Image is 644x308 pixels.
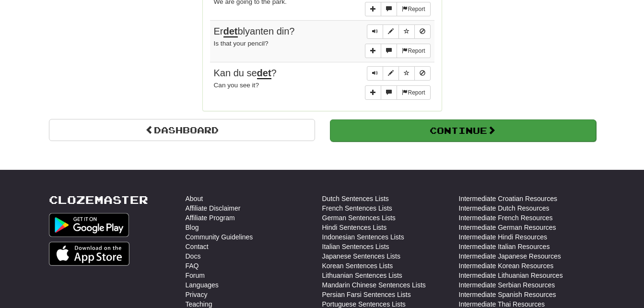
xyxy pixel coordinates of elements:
a: Clozemaster [49,194,148,206]
button: Toggle favorite [398,24,415,39]
div: Sentence controls [367,66,431,81]
a: FAQ [186,261,199,271]
a: Korean Sentences Lists [322,261,393,271]
a: Dutch Sentences Lists [322,194,389,203]
button: Add sentence to collection [365,85,381,100]
img: Get it on App Store [49,242,130,266]
button: Report [397,44,430,58]
a: Intermediate Dutch Resources [459,203,550,213]
button: Add sentence to collection [365,44,381,58]
a: Docs [186,251,201,261]
img: Get it on Google Play [49,213,129,237]
small: Can you see it? [214,82,259,89]
small: Is that your pencil? [214,40,269,47]
button: Report [397,2,430,16]
a: Contact [186,242,209,251]
a: Community Guidelines [186,232,253,242]
a: Affiliate Program [186,213,235,223]
a: Italian Sentences Lists [322,242,389,251]
a: Affiliate Disclaimer [186,203,241,213]
a: Intermediate Spanish Resources [459,290,556,299]
a: French Sentences Lists [322,203,392,213]
button: Edit sentence [383,66,399,81]
div: More sentence controls [365,85,430,100]
u: det [223,26,238,37]
a: Hindi Sentences Lists [322,223,387,232]
a: Intermediate Croatian Resources [459,194,557,203]
button: Toggle ignore [414,66,431,81]
a: Lithuanian Sentences Lists [322,271,402,280]
a: Dashboard [49,119,315,141]
div: Sentence controls [367,24,431,39]
a: Intermediate German Resources [459,223,556,232]
a: Intermediate Japanese Resources [459,251,561,261]
a: Privacy [186,290,208,299]
a: Intermediate Hindi Resources [459,232,547,242]
button: Continue [330,119,596,142]
button: Toggle ignore [414,24,431,39]
button: Toggle favorite [398,66,415,81]
button: Edit sentence [383,24,399,39]
a: Intermediate Italian Resources [459,242,550,251]
a: Japanese Sentences Lists [322,251,400,261]
div: More sentence controls [365,44,430,58]
span: Er blyanten din? [214,26,295,37]
a: Intermediate Lithuanian Resources [459,271,563,280]
a: Persian Farsi Sentences Lists [322,290,411,299]
button: Report [397,85,430,100]
a: Mandarin Chinese Sentences Lists [322,280,426,290]
button: Add sentence to collection [365,2,381,16]
a: Indonesian Sentences Lists [322,232,404,242]
a: Intermediate Serbian Resources [459,280,555,290]
a: About [186,194,203,203]
button: Play sentence audio [367,24,383,39]
span: Kan du se ? [214,68,277,79]
a: German Sentences Lists [322,213,396,223]
u: det [257,68,271,79]
div: More sentence controls [365,2,430,16]
a: Blog [186,223,199,232]
a: Languages [186,280,219,290]
a: Intermediate French Resources [459,213,553,223]
button: Play sentence audio [367,66,383,81]
a: Intermediate Korean Resources [459,261,554,271]
a: Forum [186,271,205,280]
